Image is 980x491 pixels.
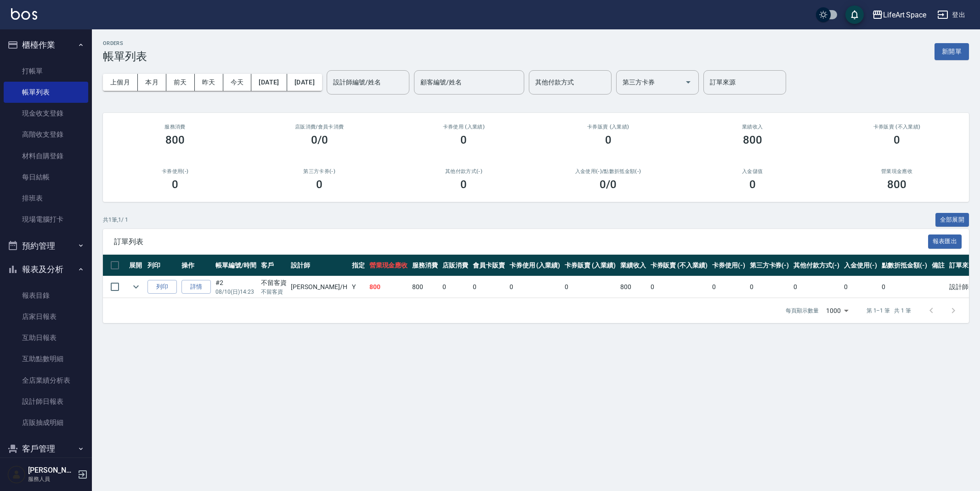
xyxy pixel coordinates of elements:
[562,276,618,298] td: 0
[287,74,322,91] button: [DATE]
[28,475,75,483] p: 服務人員
[289,276,349,298] td: [PERSON_NAME] /H
[4,391,88,412] a: 設計師日報表
[127,255,145,276] th: 展開
[547,168,669,174] h2: 入金使用(-) /點數折抵金額(-)
[4,103,88,124] a: 現金收支登錄
[935,43,969,60] button: 新開單
[410,255,440,276] th: 服務消費
[4,82,88,103] a: 帳單列表
[928,237,962,245] a: 報表匯出
[842,276,879,298] td: 0
[618,255,648,276] th: 業績收入
[691,168,814,174] h2: 入金儲值
[791,276,842,298] td: 0
[223,74,252,91] button: 今天
[4,167,88,188] a: 每日結帳
[887,178,906,191] h3: 800
[402,124,525,130] h2: 卡券使用 (入業績)
[749,178,756,191] h3: 0
[213,255,259,276] th: 帳單編號/時間
[879,255,930,276] th: 點數折抵金額(-)
[836,168,958,174] h2: 營業現金應收
[460,134,467,146] h3: 0
[213,276,259,298] td: #2
[4,327,88,348] a: 互助日報表
[710,276,748,298] td: 0
[7,465,26,484] img: Person
[786,307,819,315] p: 每頁顯示數量
[470,255,507,276] th: 會員卡販賣
[4,437,88,461] button: 客戶管理
[179,255,213,276] th: 操作
[147,280,177,294] button: 列印
[507,276,563,298] td: 0
[410,276,440,298] td: 800
[934,6,969,23] button: 登出
[4,257,88,281] button: 報表及分析
[195,74,223,91] button: 昨天
[316,178,323,191] h3: 0
[4,412,88,433] a: 店販抽成明細
[103,74,138,91] button: 上個月
[311,134,328,146] h3: 0/0
[743,134,762,146] h3: 800
[822,298,852,323] div: 1000
[4,285,88,306] a: 報表目錄
[251,74,287,91] button: [DATE]
[367,255,410,276] th: 營業現金應收
[440,255,470,276] th: 店販消費
[4,306,88,327] a: 店家日報表
[4,209,88,230] a: 現場電腦打卡
[842,255,879,276] th: 入金使用(-)
[103,50,147,63] h3: 帳單列表
[367,276,410,298] td: 800
[4,188,88,209] a: 排班表
[562,255,618,276] th: 卡券販賣 (入業績)
[748,255,792,276] th: 第三方卡券(-)
[4,33,88,57] button: 櫃檯作業
[261,278,287,288] div: 不留客資
[600,178,617,191] h3: 0 /0
[460,178,467,191] h3: 0
[648,255,710,276] th: 卡券販賣 (不入業績)
[28,466,75,475] h5: [PERSON_NAME]
[605,134,612,146] h3: 0
[259,255,289,276] th: 客戶
[935,213,969,227] button: 全部展開
[261,288,287,296] p: 不留客資
[4,145,88,167] a: 材料自購登錄
[845,6,864,24] button: save
[4,370,88,391] a: 全店業績分析表
[350,276,367,298] td: Y
[681,75,696,89] button: Open
[928,234,962,249] button: 報表匯出
[165,134,185,146] h3: 800
[103,40,147,46] h2: ORDERS
[618,276,648,298] td: 800
[166,74,195,91] button: 前天
[114,237,928,246] span: 訂單列表
[691,124,814,130] h2: 業績收入
[879,276,930,298] td: 0
[350,255,367,276] th: 指定
[440,276,470,298] td: 0
[507,255,563,276] th: 卡券使用 (入業績)
[867,307,911,315] p: 第 1–1 筆 共 1 筆
[11,8,37,20] img: Logo
[547,124,669,130] h2: 卡券販賣 (入業績)
[145,255,179,276] th: 列印
[710,255,748,276] th: 卡券使用(-)
[4,234,88,258] button: 預約管理
[103,216,128,224] p: 共 1 筆, 1 / 1
[129,280,143,294] button: expand row
[883,9,926,21] div: LifeArt Space
[258,124,380,130] h2: 店販消費 /會員卡消費
[138,74,166,91] button: 本月
[791,255,842,276] th: 其他付款方式(-)
[4,348,88,369] a: 互助點數明細
[748,276,792,298] td: 0
[289,255,349,276] th: 設計師
[935,47,969,56] a: 新開單
[894,134,900,146] h3: 0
